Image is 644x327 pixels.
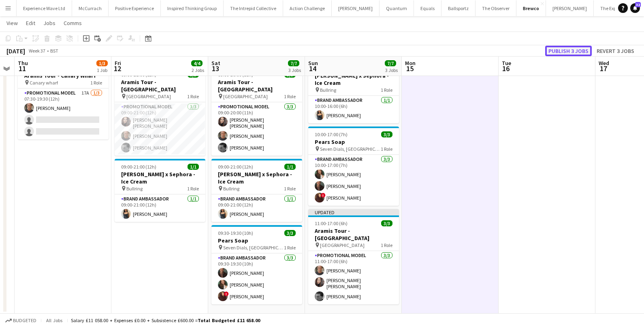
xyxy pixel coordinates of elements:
[635,2,641,7] span: 32
[72,0,109,16] button: McCurrach
[307,64,318,73] span: 14
[211,102,302,156] app-card-role: Promotional Model3/309:00-20:00 (11h)[PERSON_NAME] [PERSON_NAME][PERSON_NAME][PERSON_NAME]
[211,159,302,222] app-job-card: 09:00-21:00 (12h)1/1[PERSON_NAME] x Sephora - Ice Cream Bullring1 RoleBrand Ambassador1/109:00-21...
[381,131,392,137] span: 3/3
[308,96,399,123] app-card-role: Brand Ambassador1/110:00-16:00 (6h)[PERSON_NAME]
[308,59,318,67] span: Sun
[288,67,301,73] div: 3 Jobs
[211,78,302,93] h3: Aramis Tour - [GEOGRAPHIC_DATA]
[126,93,171,99] span: [GEOGRAPHIC_DATA]
[198,317,260,323] span: Total Budgeted £11 658.00
[211,225,302,304] app-job-card: 09:30-19:30 (10h)3/3Pears Soap Seven Dials, [GEOGRAPHIC_DATA]1 RoleBrand Ambassador3/309:30-19:30...
[23,18,38,28] a: Edit
[545,46,592,56] button: Publish 3 jobs
[43,19,55,27] span: Jobs
[6,19,18,27] span: View
[630,3,640,13] a: 32
[161,0,224,16] button: Inspired Thinking Group
[404,64,416,73] span: 15
[97,67,107,73] div: 1 Job
[115,194,205,222] app-card-role: Brand Ambassador1/109:00-21:00 (12h)[PERSON_NAME]
[60,18,85,28] a: Comms
[308,209,399,304] app-job-card: Updated11:00-17:00 (6h)3/3Aramis Tour - [GEOGRAPHIC_DATA] [GEOGRAPHIC_DATA]1 RolePromotional Mode...
[381,87,392,93] span: 1 Role
[210,64,220,73] span: 13
[593,46,638,56] button: Revert 3 jobs
[218,230,253,236] span: 09:30-19:30 (10h)
[308,60,399,123] app-job-card: 10:00-16:00 (6h)1/1[PERSON_NAME] x Sephora - Ice Cream Bullring1 RoleBrand Ambassador1/110:00-16:...
[224,291,229,296] span: !
[284,245,296,251] span: 1 Role
[71,317,260,323] div: Salary £11 058.00 + Expenses £0.00 + Subsistence £600.00 =
[115,60,205,156] app-job-card: Updated09:00-21:00 (12h)3/3Aramis Tour - [GEOGRAPHIC_DATA] [GEOGRAPHIC_DATA]1 RolePromotional Mod...
[315,220,348,226] span: 11:00-17:00 (6h)
[320,87,336,93] span: Bullring
[223,245,284,251] span: Seven Dials, [GEOGRAPHIC_DATA]
[26,19,35,27] span: Edit
[126,186,143,192] span: Bullring
[284,93,296,99] span: 1 Role
[30,80,58,86] span: Canary wharf
[18,60,109,139] app-job-card: 07:30-19:30 (12h)1/3Aramis Tour - Canary Wharf Canary wharf1 RolePromotional Model17A1/307:30-19:...
[45,317,64,323] span: All jobs
[121,164,156,170] span: 09:00-21:00 (12h)
[381,146,392,152] span: 1 Role
[381,242,392,248] span: 1 Role
[96,60,108,66] span: 1/3
[385,67,398,73] div: 3 Jobs
[380,0,414,16] button: Quantum
[115,59,121,67] span: Fri
[320,146,381,152] span: Seven Dials, [GEOGRAPHIC_DATA], [GEOGRAPHIC_DATA]
[115,159,205,222] app-job-card: 09:00-21:00 (12h)1/1[PERSON_NAME] x Sephora - Ice Cream Bullring1 RoleBrand Ambassador1/109:00-21...
[18,89,109,139] app-card-role: Promotional Model17A1/307:30-19:30 (12h)[PERSON_NAME]
[90,80,102,86] span: 1 Role
[516,0,546,16] button: Brewco
[284,164,296,170] span: 1/1
[113,64,121,73] span: 12
[211,60,302,156] app-job-card: Updated09:00-20:00 (11h)3/3Aramis Tour - [GEOGRAPHIC_DATA] [GEOGRAPHIC_DATA]1 RolePromotional Mod...
[315,131,348,137] span: 10:00-17:00 (7h)
[308,155,399,206] app-card-role: Brand Ambassador3/310:00-17:00 (7h)[PERSON_NAME][PERSON_NAME]![PERSON_NAME]
[414,0,441,16] button: Equals
[381,220,392,226] span: 3/3
[187,186,199,192] span: 1 Role
[332,0,380,16] button: [PERSON_NAME]
[109,0,161,16] button: Positive Experience
[441,0,476,16] button: Ballsportz
[288,60,299,66] span: 7/7
[211,171,302,185] h3: [PERSON_NAME] x Sephora - Ice Cream
[321,193,326,198] span: !
[546,0,594,16] button: [PERSON_NAME]
[17,0,72,16] button: Experience Wave Ltd
[308,127,399,206] app-job-card: 10:00-17:00 (7h)3/3Pears Soap Seven Dials, [GEOGRAPHIC_DATA], [GEOGRAPHIC_DATA]1 RoleBrand Ambass...
[320,242,365,248] span: [GEOGRAPHIC_DATA]
[50,48,58,54] div: BST
[6,47,25,55] div: [DATE]
[223,186,239,192] span: Bullring
[211,237,302,244] h3: Pears Soap
[597,64,609,73] span: 17
[476,0,516,16] button: The Observer
[115,102,205,156] app-card-role: Promotional Model3/309:00-21:00 (12h)[PERSON_NAME] [PERSON_NAME][PERSON_NAME][PERSON_NAME]
[502,59,511,67] span: Tue
[191,60,203,66] span: 4/4
[211,253,302,304] app-card-role: Brand Ambassador3/309:30-19:30 (10h)[PERSON_NAME][PERSON_NAME]![PERSON_NAME]
[187,93,199,99] span: 1 Role
[211,59,220,67] span: Sat
[385,60,396,66] span: 7/7
[223,93,268,99] span: [GEOGRAPHIC_DATA]
[211,194,302,222] app-card-role: Brand Ambassador1/109:00-21:00 (12h)[PERSON_NAME]
[284,230,296,236] span: 3/3
[501,64,511,73] span: 16
[308,251,399,304] app-card-role: Promotional Model3/311:00-17:00 (6h)[PERSON_NAME][PERSON_NAME] [PERSON_NAME][PERSON_NAME]
[308,72,399,86] h3: [PERSON_NAME] x Sephora - Ice Cream
[40,18,59,28] a: Jobs
[405,59,416,67] span: Mon
[3,18,21,28] a: View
